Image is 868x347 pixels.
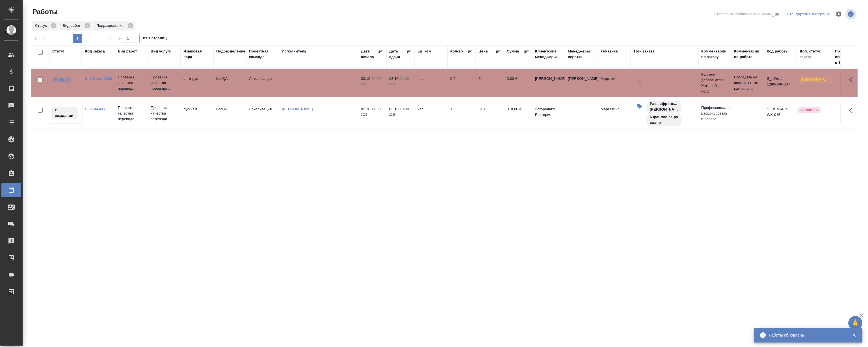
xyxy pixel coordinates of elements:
[646,100,696,127] div: Расшифровки_YouTube_ Azad Soz, 6 файлов аз-ру сдано
[785,10,832,19] div: split button
[532,73,565,93] td: [PERSON_NAME]
[507,49,519,54] div: Сумма
[85,107,105,111] a: S_USM-417
[52,49,65,54] div: Статус
[601,76,628,82] p: Маркетинг
[701,72,728,94] p: Коллеги, доброе утро! Хотели бы попр...
[118,105,145,122] p: Проверка качества перевода ...
[800,49,829,60] div: Доп. статус заказа
[32,21,58,30] div: Статус
[216,49,245,54] div: Подразделение
[51,106,79,120] div: Исполнитель назначен, приступать к работе пока рано
[389,107,400,111] p: 03.10,
[650,101,678,112] p: Расшифровки_YouTube_ [PERSON_NAME]
[835,49,860,65] div: Прогресс исполнителя в SC
[447,104,476,123] td: 1
[734,49,761,60] div: Комментарии по работе
[93,21,135,30] div: Подразделение
[361,49,378,60] div: Дата начала
[371,107,381,111] p: 11:00
[601,49,618,54] div: Тематика
[415,104,447,123] td: час
[371,76,381,81] p: 10:00
[764,104,797,123] td: S_USM-417-WK-016
[532,104,565,123] td: Загородних Виктория
[650,114,678,126] p: 6 файлов аз-ру сдано
[846,73,859,87] button: Здесь прячутся важные кнопки
[246,73,279,93] td: Локализация
[389,82,412,87] p: 2025
[389,112,412,118] p: 2025
[361,76,371,81] p: 03.10,
[701,49,728,60] div: Комментарии по заказу
[801,107,818,113] p: Срочный
[479,49,488,54] div: Цена
[734,74,761,91] p: Поглядеть на всякий, тк там какие-то ...
[361,112,384,118] p: 2025
[415,73,447,93] td: час
[389,49,406,60] div: Дата сдачи
[850,317,860,329] span: 🙏
[568,76,595,82] p: [PERSON_NAME]
[504,104,532,123] td: 318,00 ₽
[845,9,857,19] span: Посмотреть информацию
[143,35,167,43] span: из 1 страниц
[400,107,409,111] p: 13:00
[714,11,770,17] span: Отобразить таблицу с оценками
[701,105,728,122] p: Профессионально расшифровать и переве...
[476,104,504,123] td: 318
[85,49,105,54] div: Код заказа
[63,23,83,28] p: Вид работ
[35,23,49,28] p: Статус
[183,49,211,60] div: Языковая пара
[568,49,595,60] div: Менеджеры верстки
[447,73,476,93] td: 0.2
[832,7,845,21] span: Настроить таблицу
[55,77,69,82] p: Подбор
[417,49,431,54] div: Ед. изм
[848,316,862,330] button: 🙏
[535,49,562,60] div: Клиентские менеджеры
[213,73,246,93] td: LocQA
[476,73,504,93] td: 0
[51,76,79,84] div: Можно подбирать исполнителей
[118,74,145,91] p: Проверка качества перевода ...
[504,73,532,93] td: 0,00 ₽
[633,49,655,54] div: Тэги заказа
[801,77,829,82] p: [DEMOGRAPHIC_DATA]
[59,21,92,30] div: Вид работ
[764,73,797,93] td: S_L’Oreal-1280-WK-007
[361,107,371,111] p: 02.10,
[769,332,843,338] div: Работы обновлены
[55,107,75,118] p: В ожидании
[85,76,112,81] a: S_L’Oreal-1280
[151,74,178,91] p: Проверка качества перевода ...
[249,49,276,60] div: Проектная команда
[767,49,789,54] div: Код работы
[633,100,646,113] button: Изменить тэги
[118,49,137,54] div: Вид работ
[450,49,463,54] div: Кол-во
[601,106,628,112] p: Маркетинг
[282,107,313,111] a: [PERSON_NAME]
[181,104,213,123] td: рус-нем
[181,73,213,93] td: англ-рус
[633,76,646,88] button: Добавить тэги
[96,23,125,28] p: Подразделение
[213,104,246,123] td: LocQA
[400,76,409,81] p: 12:00
[151,49,172,54] div: Вид услуги
[846,104,859,117] button: Здесь прячутся важные кнопки
[389,76,400,81] p: 03.10,
[31,7,58,16] span: Работы
[282,49,307,54] div: Исполнитель
[246,104,279,123] td: Локализация
[151,105,178,122] p: Проверка качества перевода ...
[848,333,860,338] button: Закрыть
[361,82,384,87] p: 2025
